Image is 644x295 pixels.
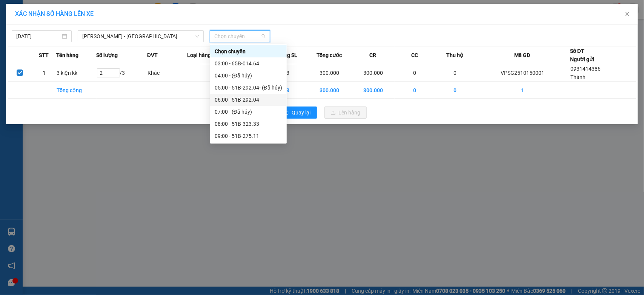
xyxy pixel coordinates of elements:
span: Tổng cước [317,51,342,59]
span: STT [39,51,49,59]
span: Quay lại [292,108,311,117]
td: 3 kiện kk [56,64,97,82]
td: / 3 [97,64,147,82]
span: XÁC NHẬN SỐ HÀNG LÊN XE [15,10,94,17]
div: 05:00 - 51B-292.04 - (Đã hủy) [215,83,282,92]
td: 0 [395,64,435,82]
span: Hồ Chí Minh - Cần Thơ [82,31,199,42]
span: CC [411,51,418,59]
td: Khác [147,64,188,82]
span: 0931414386 [570,66,601,72]
div: 03:00 - 65B-014.64 [215,59,282,68]
td: 300.000 [351,64,395,82]
span: Tổng SL [278,51,297,59]
button: Close [617,4,638,25]
td: 0 [395,82,435,99]
span: Tên hàng [56,51,78,59]
td: --- [187,64,227,82]
td: VPSG2510150001 [475,64,570,82]
span: ĐVT [147,51,158,59]
span: down [195,34,200,39]
td: 0 [435,82,475,99]
td: 300.000 [308,64,351,82]
input: 15/10/2025 [16,32,60,40]
span: CR [369,51,376,59]
td: 1 [32,64,56,82]
span: close [624,11,630,17]
div: Chọn chuyến [215,47,282,56]
span: Mã GD [515,51,530,59]
td: 3 [268,82,308,99]
span: Thành [570,74,586,80]
div: 04:00 - (Đã hủy) [215,71,282,80]
div: 08:00 - 51B-323.33 [215,120,282,128]
span: Loại hàng [187,51,211,59]
td: 3 [268,64,308,82]
td: 300.000 [308,82,351,99]
span: Chọn chuyến [214,31,265,42]
td: 1 [475,82,570,99]
span: Số lượng [97,51,118,59]
td: 300.000 [351,82,395,99]
div: 06:00 - 51B-292.04 [215,96,282,104]
button: rollbackQuay lại [278,107,317,119]
td: Tổng cộng [56,82,97,99]
button: uploadLên hàng [324,107,367,119]
div: 07:00 - (Đã hủy) [215,108,282,116]
div: Chọn chuyến [210,45,287,57]
div: 09:00 - 51B-275.11 [215,132,282,140]
span: Thu hộ [446,51,463,59]
td: 0 [435,64,475,82]
div: Số ĐT Người gửi [570,47,594,63]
